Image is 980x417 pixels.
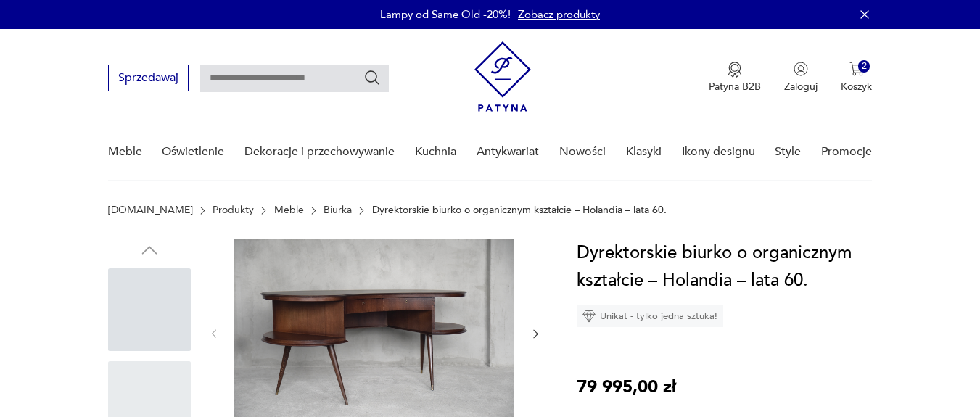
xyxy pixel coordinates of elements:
img: Ikonka użytkownika [794,62,808,76]
button: Patyna B2B [709,62,761,94]
a: Dekoracje i przechowywanie [244,124,395,180]
a: Ikona medaluPatyna B2B [709,62,761,94]
a: Biurka [324,205,352,216]
button: Zaloguj [784,62,818,94]
a: Ikony designu [682,124,755,180]
h1: Dyrektorskie biurko o organicznym kształcie – Holandia – lata 60. [577,239,883,294]
button: 2Koszyk [841,62,872,94]
p: Lampy od Same Old -20%! [380,7,511,22]
a: Zobacz produkty [518,7,600,22]
a: Produkty [213,205,254,216]
div: Unikat - tylko jedna sztuka! [577,305,723,327]
a: Klasyki [626,124,662,180]
p: Dyrektorskie biurko o organicznym kształcie – Holandia – lata 60. [372,205,667,216]
a: Oświetlenie [162,124,224,180]
div: 2 [858,60,870,73]
p: Patyna B2B [709,80,761,94]
img: Patyna - sklep z meblami i dekoracjami vintage [474,41,531,112]
a: Style [775,124,801,180]
a: Sprzedawaj [108,74,189,84]
img: Ikona medalu [728,62,742,78]
a: Meble [108,124,142,180]
img: Ikona koszyka [849,62,864,76]
a: [DOMAIN_NAME] [108,205,193,216]
button: Szukaj [363,69,381,86]
a: Promocje [821,124,872,180]
a: Nowości [559,124,606,180]
a: Antykwariat [477,124,539,180]
p: Zaloguj [784,80,818,94]
img: Ikona diamentu [582,310,596,323]
a: Meble [274,205,304,216]
a: Kuchnia [415,124,456,180]
p: 79 995,00 zł [577,373,676,401]
p: Koszyk [841,80,872,94]
button: Sprzedawaj [108,65,189,91]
